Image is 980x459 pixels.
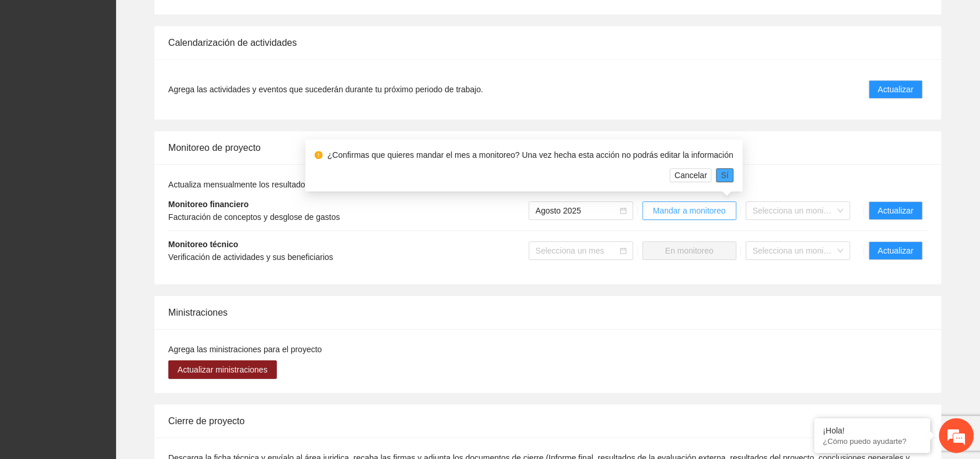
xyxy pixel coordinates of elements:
div: Minimizar ventana de chat en vivo [190,6,218,34]
div: ¡Hola! [823,426,922,435]
button: Sí [716,168,733,182]
span: Facturación de conceptos y desglose de gastos [168,212,340,222]
span: Cancelar [675,169,707,182]
a: Actualizar ministraciones [168,365,277,374]
strong: Monitoreo financiero [168,200,248,209]
span: Agrega las ministraciones para el proyecto [168,345,322,354]
div: Calendarización de actividades [168,26,928,59]
span: calendar [620,247,627,254]
div: Cierre de proyecto [168,404,928,438]
button: Actualizar [869,241,923,260]
button: Cancelar [670,168,712,182]
span: Sí [721,169,729,182]
strong: Monitoreo técnico [168,240,239,249]
p: ¿Cómo puedo ayudarte? [823,437,922,446]
div: Chatee con nosotros ahora [60,59,195,74]
span: exclamation-circle [315,151,323,159]
span: Agrega las actividades y eventos que sucederán durante tu próximo periodo de trabajo. [168,83,483,96]
div: ¿Confirmas que quieres mandar el mes a monitoreo? Una vez hecha esta acción no podrás editar la i... [327,149,734,161]
button: Actualizar [869,80,923,99]
button: Mandar a monitoreo [643,201,737,220]
span: Actualizar ministraciones [178,363,268,376]
span: Actualizar [878,204,914,217]
span: Actualiza mensualmente los resultados de tus actividades y movimientos financieros para el anális... [168,180,625,189]
span: calendar [620,207,627,214]
button: Actualizar [869,201,923,220]
span: Verificación de actividades y sus beneficiarios [168,252,333,262]
span: Agosto 2025 [536,202,626,219]
button: Actualizar ministraciones [168,360,277,379]
span: Mandar a monitoreo [653,204,726,217]
span: Actualizar [878,83,914,96]
textarea: Escriba su mensaje y pulse “Intro” [6,317,221,357]
span: Estamos en línea. [67,155,160,272]
span: Actualizar [878,244,914,257]
div: Monitoreo de proyecto [168,131,928,164]
div: Ministraciones [168,296,928,329]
